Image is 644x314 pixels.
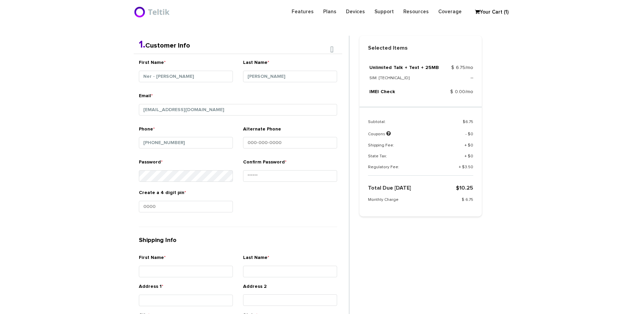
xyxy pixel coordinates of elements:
td: $ 6.75 [443,197,473,208]
span: 0 [471,132,473,136]
td: -- [439,74,473,88]
label: Alternate Phone [243,126,281,135]
h4: Shipping Info [134,237,342,251]
td: - $ [440,130,473,142]
td: + $ [440,154,473,164]
a: Coverage [434,5,466,18]
img: BriteX [134,5,171,19]
a: 1.Customer Info [139,42,190,49]
input: 0000 [139,201,233,212]
input: 000-000-0000 [243,137,337,149]
label: Address 1 [139,283,163,293]
td: Regulatory Fee: [368,164,440,176]
span: 6.75 [465,120,473,124]
p: SIM: [TECHNICAL_ID] [369,74,439,82]
strong: Selected Items [360,44,482,52]
label: Email [139,92,153,102]
span: 0 [471,143,473,147]
a: Resources [399,5,434,18]
td: Coupons [368,130,440,142]
td: + $ [440,143,473,154]
label: Last Name [243,59,269,69]
strong: $ [456,185,473,191]
label: Confirm Password [243,159,287,169]
span: 1. [139,39,145,50]
td: Subtotal: [368,119,440,130]
span: 0 [471,154,473,158]
td: Monthly Charge [368,197,443,208]
input: 000-000-0000 [139,137,233,149]
a: Features [287,5,318,18]
strong: Total Due [DATE] [368,185,411,191]
td: State Tax: [368,154,440,164]
td: $ 6.75/mo [439,64,473,74]
span: 3.50 [465,165,473,169]
td: $ [440,119,473,130]
label: First Name [139,59,166,69]
td: Shipping Fee: [368,143,440,154]
a: IMEI Check [369,89,395,94]
a: Unlimited Talk + Text + 25MB [369,65,439,70]
td: $ 0.00/mo [439,88,473,98]
td: + $ [440,164,473,176]
label: Last Name [243,254,269,264]
a: Devices [341,5,370,18]
span: 10.25 [459,185,473,191]
label: First Name [139,254,166,264]
a: Plans [318,5,341,18]
a: Your Cart (1) [472,7,505,17]
label: Create a 4 digit pin [139,189,186,199]
label: Password [139,159,163,169]
label: Phone [139,126,155,136]
label: Address 2 [243,283,267,293]
a: Support [370,5,399,18]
